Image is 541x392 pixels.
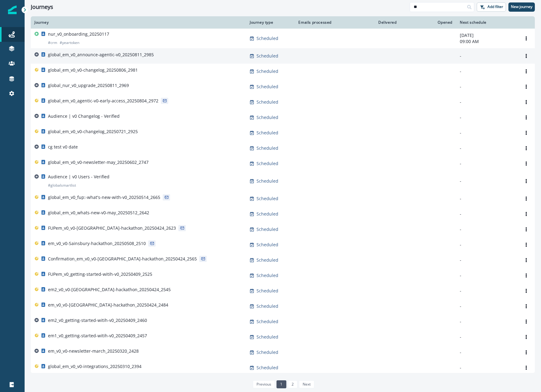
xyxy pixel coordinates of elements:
p: Scheduled [257,319,278,325]
p: global_nur_v0_upgrade_20250811_2969 [48,82,129,89]
p: Scheduled [257,99,278,105]
p: global_em_v0_v0-integrations_20250310_2394 [48,363,141,370]
p: - [460,303,514,309]
p: em_v0_v0-[GEOGRAPHIC_DATA]-hackathon_20250424_2484 [48,302,168,308]
button: Options [521,332,531,342]
p: em_v0_v0-newsletter-march_20250320_2428 [48,348,139,354]
p: global_em_v0_fup:-what's-new-with-v0_20250514_2665 [48,194,160,200]
button: Options [521,128,531,137]
button: Options [521,240,531,249]
a: global_em_v0_agentic-v0-early-access_20250804_2972Scheduled--Options [31,94,535,110]
p: 09:00 AM [460,38,514,45]
div: Emails processed [296,20,332,25]
button: Options [521,317,531,326]
p: Scheduled [257,160,278,167]
p: Scheduled [257,68,278,74]
p: # crm [48,40,57,46]
img: Inflection [8,6,17,14]
button: Options [521,51,531,61]
a: em2_v0_getting-started-witih-v0_20250409_2460Scheduled--Options [31,314,535,329]
button: Options [521,255,531,265]
a: Page 1 is your current page [276,380,286,388]
h1: Journeys [31,4,53,10]
p: Scheduled [257,35,278,42]
a: em_v0_v0-Sainsbury-hackathon_20250508_2510Scheduled--Options [31,237,535,252]
a: FUPem_v0_getting-started-witih-v0_20250409_2525Scheduled--Options [31,268,535,283]
p: Scheduled [257,334,278,340]
div: Journey type [250,20,288,25]
p: Scheduled [257,226,278,232]
p: [DATE] [460,32,514,38]
p: # yeartoken [60,40,79,46]
p: Scheduled [257,196,278,202]
p: - [460,160,514,167]
p: Scheduled [257,365,278,371]
button: Options [521,194,531,203]
p: Audience | v0 Users - Verified [48,174,109,180]
a: global_nur_v0_upgrade_20250811_2969Scheduled--Options [31,79,535,94]
p: - [460,99,514,105]
p: - [460,130,514,136]
button: Options [521,34,531,43]
button: Options [521,348,531,357]
p: em2_v0_v0-[GEOGRAPHIC_DATA]-hackathon_20250424_2545 [48,287,171,293]
a: nur_v0_onboarding_20250117#crm#yeartokenScheduled-[DATE]09:00 AMOptions [31,29,535,48]
p: - [460,114,514,121]
p: - [460,365,514,371]
p: Scheduled [257,211,278,217]
a: Audience | v0 Changelog - VerifiedScheduled--Options [31,110,535,125]
p: - [460,178,514,184]
p: Scheduled [257,242,278,248]
a: Audience | v0 Users - Verified#globalsmartlistScheduled--Options [31,171,535,191]
p: Scheduled [257,84,278,90]
p: - [460,84,514,90]
p: - [460,257,514,263]
p: - [460,319,514,325]
p: Scheduled [257,178,278,184]
p: global_em_v0_agentic-v0-early-access_20250804_2972 [48,98,158,104]
button: Options [521,67,531,76]
p: Scheduled [257,53,278,59]
p: Scheduled [257,257,278,263]
a: global_em_v0_whats-new-v0-may_20250512_2642Scheduled--Options [31,206,535,222]
p: Scheduled [257,114,278,121]
div: Next schedule [460,20,514,25]
p: em2_v0_getting-started-witih-v0_20250409_2460 [48,317,147,323]
p: - [460,334,514,340]
button: Options [521,302,531,311]
p: FUPem_v0_getting-started-witih-v0_20250409_2525 [48,271,152,277]
button: New journey [508,2,535,12]
p: Add filter [487,5,503,9]
p: global_em_v0_whats-new-v0-may_20250512_2642 [48,210,149,216]
p: # globalsmartlist [48,182,76,188]
a: global_em_v0_v0-changelog_20250721_2925Scheduled--Options [31,125,535,141]
div: Opened [404,20,452,25]
ul: Pagination [251,380,315,388]
button: Options [521,271,531,280]
p: - [460,272,514,279]
a: em_v0_v0-[GEOGRAPHIC_DATA]-hackathon_20250424_2484Scheduled--Options [31,299,535,314]
a: global_em_v0_fup:-what's-new-with-v0_20250514_2665Scheduled--Options [31,191,535,206]
p: - [460,349,514,355]
p: Audience | v0 Changelog - Verified [48,113,120,119]
button: Options [521,97,531,107]
button: Options [521,286,531,295]
button: Options [521,225,531,234]
p: - [460,288,514,294]
p: - [460,226,514,232]
a: em_v0_v0-newsletter-march_20250320_2428Scheduled--Options [31,345,535,360]
p: Scheduled [257,349,278,355]
a: global_em_v0_v0-integrations_20250310_2394Scheduled--Options [31,360,535,375]
a: cg test v0 dateScheduled--Options [31,141,535,156]
p: global_em_v0_announce-agentic-v0_20250811_2985 [48,52,154,58]
button: Options [521,82,531,91]
p: global_em_v0_v0-changelog_20250806_2981 [48,67,138,73]
a: Page 2 [288,380,297,388]
a: em1_v0_getting-started-witih-v0_20250409_2457Scheduled--Options [31,329,535,345]
p: em_v0_v0-Sainsbury-hackathon_20250508_2510 [48,240,146,247]
div: Journey [34,20,242,25]
p: FUPem_v0_v0-[GEOGRAPHIC_DATA]-hackathon_20250424_2623 [48,225,176,231]
div: Delivered [339,20,396,25]
button: Options [521,113,531,122]
p: Confirmation_em_v0_v0-[GEOGRAPHIC_DATA]-hackathon_20250424_2565 [48,256,197,262]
